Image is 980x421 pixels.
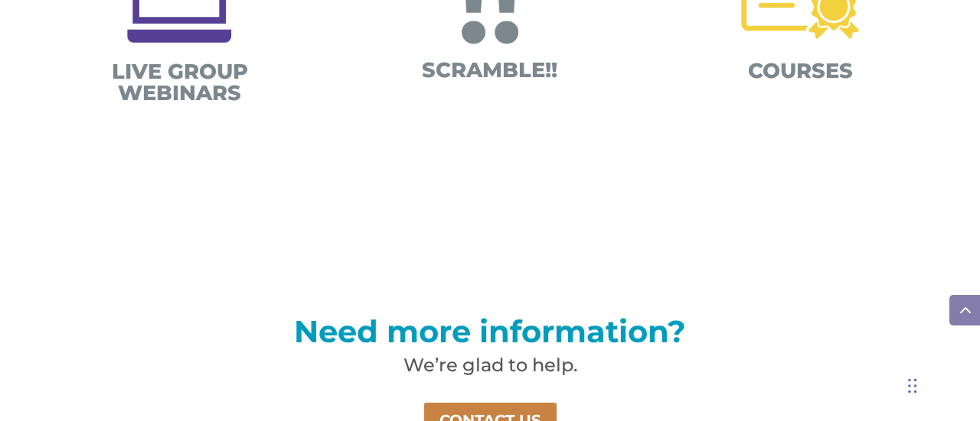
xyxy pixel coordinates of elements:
h2: Need more information? [138,316,842,355]
span: SCRAMBLE!! [422,57,557,83]
span: COURSES [748,58,853,83]
h2: We’re glad to help. [138,356,842,382]
iframe: Chat Widget [730,256,980,421]
span: LIVE GROUP WEBINARS [112,59,248,105]
div: Drag [908,363,917,409]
